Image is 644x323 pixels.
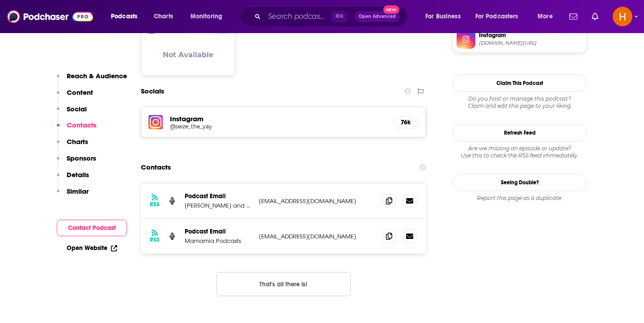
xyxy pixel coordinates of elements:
button: Show profile menu [613,7,632,26]
button: Claim This Podcast [453,74,587,92]
p: Mamamia Podcasts [185,237,252,245]
div: Are we missing an episode or update? Use this to check the RSS feed immediately. [453,145,587,159]
p: Sponsors [67,154,96,162]
button: Sponsors [57,154,96,170]
p: Content [67,88,93,97]
p: Details [67,170,89,179]
button: Similar [57,187,89,204]
a: @seize_the_yay [170,123,386,130]
span: Podcasts [111,10,137,23]
p: Similar [67,187,89,195]
h3: RSS [150,201,160,208]
span: Monitoring [191,10,222,23]
a: Charts [148,9,178,24]
button: open menu [105,9,149,24]
a: Open Website [67,244,117,252]
p: Contacts [67,121,97,129]
span: Do you host or manage this podcast? [453,95,587,102]
a: Show notifications dropdown [588,9,602,24]
h2: Contacts [141,159,171,176]
button: Nothing here. [216,272,351,296]
input: Search podcasts, credits, & more... [264,9,331,24]
h5: 76k [401,119,411,126]
p: Social [67,105,87,113]
img: iconImage [148,115,163,129]
span: ⌘ K [331,11,347,22]
button: Contact Podcast [57,220,127,236]
span: For Business [425,10,461,23]
p: Charts [67,137,88,146]
button: Open AdvancedNew [355,11,400,22]
p: Podcast Email [185,192,252,200]
p: Podcast Email [185,228,252,235]
div: Report this page as a duplicate. [453,195,587,202]
p: Reach & Audience [67,72,127,80]
img: Podchaser - Follow, Share and Rate Podcasts [7,8,93,25]
h2: Socials [141,83,164,100]
img: User Profile [613,7,632,26]
h5: Instagram [170,115,386,123]
p: [EMAIL_ADDRESS][DOMAIN_NAME] [259,197,375,205]
button: open menu [419,9,472,24]
span: Logged in as hope.m [613,7,632,26]
span: Charts [154,10,173,23]
button: open menu [470,9,531,24]
button: Reach & Audience [57,72,127,88]
a: Instagram[DOMAIN_NAME][URL] [457,30,583,49]
span: Open Advanced [359,14,396,19]
button: Details [57,170,89,187]
a: Seeing Double? [453,174,587,191]
button: Content [57,88,93,105]
h5: @seize_the_yay [170,123,313,130]
p: [EMAIL_ADDRESS][DOMAIN_NAME] [259,233,375,240]
button: open menu [184,9,234,24]
button: Social [57,105,87,121]
span: For Podcasters [475,10,518,23]
p: [PERSON_NAME] and [PERSON_NAME] [185,202,252,209]
span: Instagram [479,31,583,39]
span: More [538,10,553,23]
h3: Not Available [163,51,213,59]
div: Claim and edit this page to your liking. [453,95,587,110]
h3: RSS [150,236,160,243]
span: instagram.com/seize_the_yay [479,40,583,47]
a: Show notifications dropdown [566,9,581,24]
div: Search podcasts, credits, & more... [248,6,416,27]
button: open menu [531,9,564,24]
button: Refresh Feed [453,124,587,141]
button: Contacts [57,121,97,137]
span: New [383,5,399,14]
button: Charts [57,137,88,154]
